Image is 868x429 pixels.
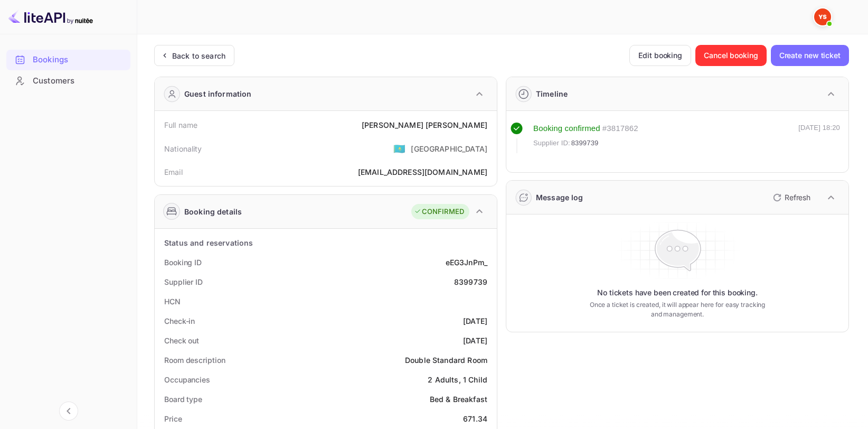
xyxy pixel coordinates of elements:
div: Supplier ID [164,276,203,287]
p: Once a ticket is created, it will appear here for easy tracking and management. [586,300,769,319]
button: Collapse navigation [59,402,78,421]
div: Guest information [184,88,252,99]
div: 2 Adults, 1 Child [428,374,487,385]
div: Booking confirmed [533,123,600,135]
span: United States [393,139,405,158]
div: Timeline [536,88,568,99]
div: [PERSON_NAME] [PERSON_NAME] [362,119,487,130]
div: Back to search [172,50,225,61]
div: Occupancies [164,374,210,385]
div: [DATE] [463,315,487,327]
div: [DATE] 18:20 [798,123,840,153]
p: Refresh [785,192,810,203]
div: Check-in [164,315,195,327]
div: Bookings [33,54,125,66]
div: # 3817862 [602,123,638,135]
p: No tickets have been created for this booking. [597,287,758,298]
div: [GEOGRAPHIC_DATA] [411,143,487,154]
div: CONFIRMED [414,207,464,217]
img: Yandex Support [814,8,831,25]
div: Bed & Breakfast [430,394,487,405]
div: Price [164,413,182,424]
button: Create new ticket [771,45,849,66]
div: [DATE] [463,335,487,346]
div: HCN [164,296,181,307]
div: Check out [164,335,199,346]
div: Full name [164,119,197,130]
button: Edit booking [629,45,691,66]
img: LiteAPI logo [8,8,93,25]
div: Booking ID [164,257,202,268]
div: [EMAIL_ADDRESS][DOMAIN_NAME] [358,166,487,178]
a: Customers [6,71,130,90]
span: Supplier ID: [533,138,570,148]
button: Refresh [767,189,815,206]
div: Nationality [164,143,202,154]
div: 671.34 [463,413,487,424]
div: Email [164,166,183,178]
div: Bookings [6,50,130,70]
div: Booking details [184,206,242,217]
span: 8399739 [571,138,599,148]
div: Board type [164,394,202,405]
button: Cancel booking [695,45,767,66]
div: Message log [536,192,583,203]
div: 8399739 [454,276,487,287]
div: eEG3JnPm_ [446,257,487,268]
div: Customers [6,71,130,91]
a: Bookings [6,50,130,69]
div: Room description [164,355,225,366]
div: Double Standard Room [405,355,487,366]
div: Customers [33,75,125,87]
div: Status and reservations [164,237,253,248]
